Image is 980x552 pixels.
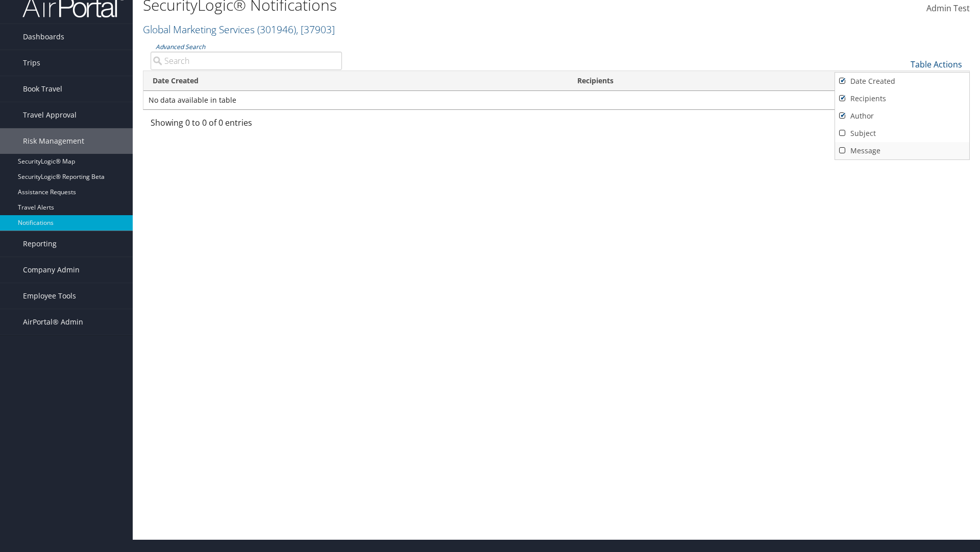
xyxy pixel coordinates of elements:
span: Company Admin [23,257,80,283]
a: Date Created [835,73,969,90]
span: Employee Tools [23,283,76,309]
span: AirPortal® Admin [23,309,83,335]
span: Dashboards [23,24,64,50]
a: Subject [835,125,969,142]
span: Risk Management [23,128,84,154]
a: Author [835,107,969,125]
span: Travel Approval [23,102,77,128]
a: Recipients [835,90,969,107]
span: Book Travel [23,76,62,102]
a: Message [835,142,969,159]
span: Reporting [23,231,57,257]
span: Trips [23,50,40,76]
